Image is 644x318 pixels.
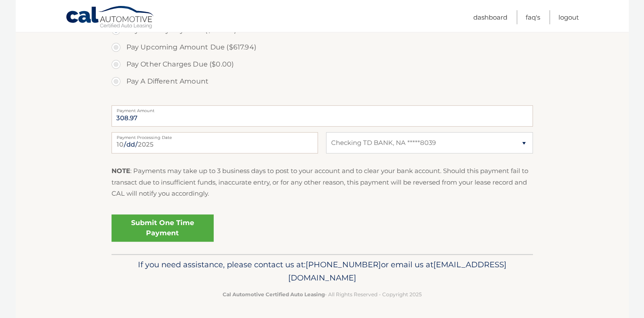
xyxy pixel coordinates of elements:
[112,132,318,153] input: Payment Date
[117,290,527,299] p: - All Rights Reserved - Copyright 2025
[558,10,579,24] a: Logout
[112,56,533,73] label: Pay Other Charges Due ($0.00)
[112,105,533,127] input: Payment Amount
[112,105,533,112] label: Payment Amount
[112,39,533,56] label: Pay Upcoming Amount Due ($617.94)
[112,73,533,90] label: Pay A Different Amount
[223,291,325,298] strong: Cal Automotive Certified Auto Leasing
[117,258,527,285] p: If you need assistance, please contact us at: or email us at
[306,260,381,269] span: [PHONE_NUMBER]
[112,132,318,139] label: Payment Processing Date
[473,10,507,24] a: Dashboard
[526,10,540,24] a: FAQ's
[112,165,533,199] p: : Payments may take up to 3 business days to post to your account and to clear your bank account....
[112,167,130,175] strong: NOTE
[112,214,214,242] a: Submit One Time Payment
[66,6,155,30] a: Cal Automotive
